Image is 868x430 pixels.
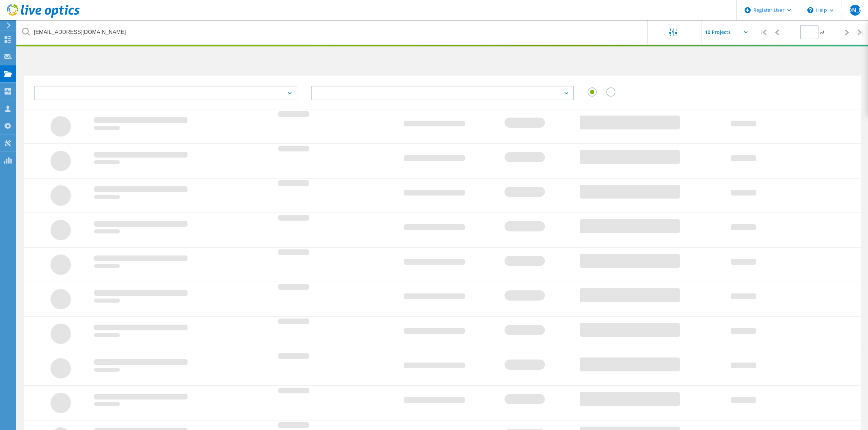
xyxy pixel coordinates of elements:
span: of [820,30,824,36]
div: | [854,20,868,44]
input: undefined [17,20,648,44]
div: | [756,20,770,44]
svg: \n [807,7,813,13]
a: Live Optics Dashboard [7,14,80,19]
